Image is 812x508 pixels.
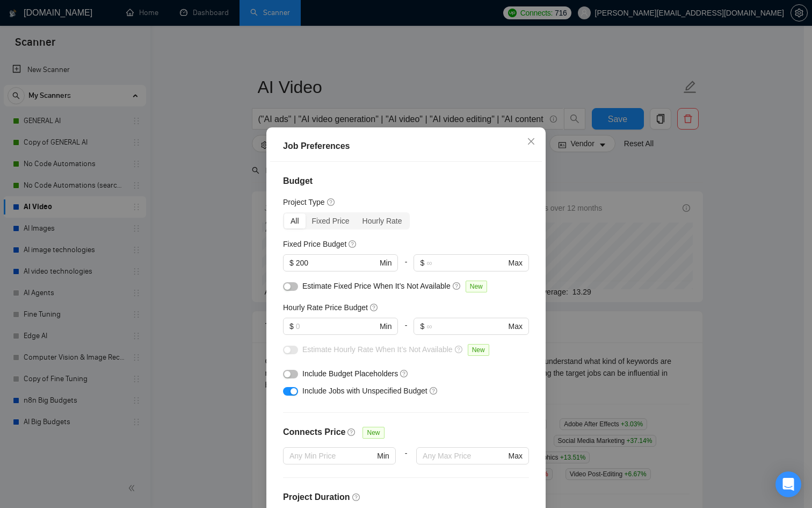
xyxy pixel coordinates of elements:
input: 0 [296,320,378,332]
span: question-circle [400,369,409,378]
button: Close [517,127,546,156]
span: Max [509,450,523,462]
div: Job Preferences [283,140,529,153]
span: $ [289,257,294,269]
span: $ [420,320,424,332]
h5: Project Type [283,196,325,208]
span: Max [509,320,523,332]
span: $ [420,257,424,269]
span: Include Jobs with Unspecified Budget [302,387,427,395]
span: question-circle [347,428,356,437]
span: New [466,281,487,292]
input: ∞ [426,257,506,269]
span: question-circle [453,282,461,290]
span: Max [509,257,523,269]
h4: Connects Price [283,426,345,439]
span: New [468,344,489,356]
span: question-circle [349,240,357,248]
span: Estimate Hourly Rate When It’s Not Available [302,345,453,354]
span: question-circle [370,303,379,312]
div: Open Intercom Messenger [775,471,801,497]
span: Estimate Fixed Price When It’s Not Available [302,282,451,290]
span: $ [289,320,294,332]
div: - [398,318,414,344]
span: close [527,137,535,146]
input: Any Max Price [423,450,506,462]
div: Hourly Rate [356,213,409,228]
input: 0 [296,257,378,269]
span: question-circle [430,387,438,395]
span: Min [380,257,392,269]
span: Include Budget Placeholders [302,369,398,378]
span: question-circle [327,198,336,206]
div: All [284,213,306,228]
span: Min [377,450,389,462]
span: question-circle [455,345,463,354]
span: Min [380,320,392,332]
div: Fixed Price [306,213,356,228]
div: - [398,254,414,280]
h5: Fixed Price Budget [283,238,346,250]
div: - [396,447,416,477]
h4: Budget [283,175,529,188]
h4: Project Duration [283,491,529,504]
input: ∞ [426,320,506,332]
h5: Hourly Rate Price Budget [283,302,368,313]
span: New [363,427,384,439]
input: Any Min Price [289,450,375,462]
span: question-circle [352,493,361,502]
